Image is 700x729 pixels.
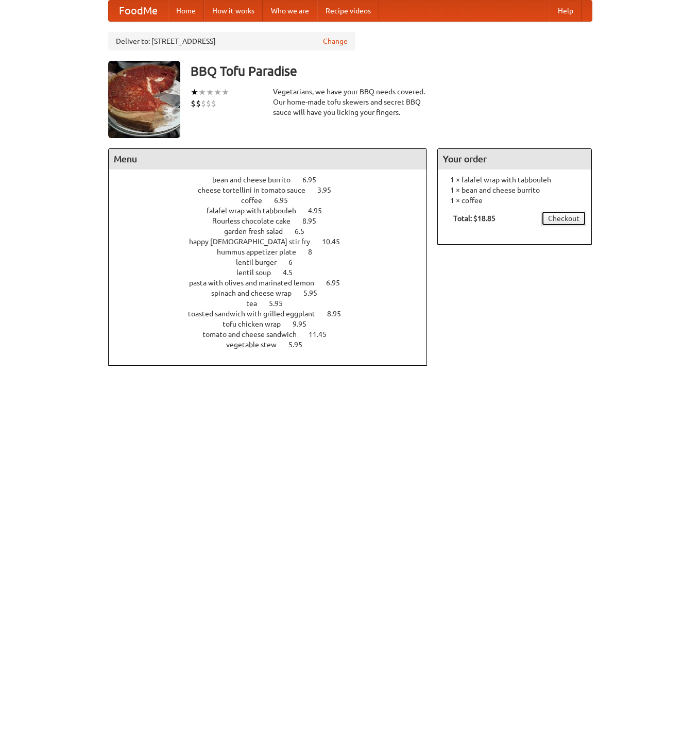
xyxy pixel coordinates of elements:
[241,196,307,205] a: coffee 6.95
[322,238,350,246] span: 10.45
[189,238,359,246] a: happy [DEMOGRAPHIC_DATA] stir fry 10.45
[317,1,379,21] a: Recipe videos
[308,248,322,256] span: 8
[241,196,272,205] span: coffee
[108,32,355,50] div: Deliver to: [STREET_ADDRESS]
[303,289,328,297] span: 5.95
[326,279,350,287] span: 6.95
[212,176,335,184] a: bean and cheese burrito 6.95
[308,207,332,215] span: 4.95
[246,299,267,308] span: tea
[443,185,586,195] li: 1 × bean and cheese burrito
[217,248,331,256] a: hummus appetizer plate 8
[206,87,214,98] li: ★
[309,330,337,338] span: 11.45
[438,149,591,169] h4: Your order
[191,98,196,109] li: $
[201,98,206,109] li: $
[224,227,323,235] a: garden fresh salad 6.5
[283,268,303,277] span: 4.5
[224,227,293,235] span: garden fresh salad
[191,87,198,98] li: ★
[211,289,302,297] span: spinach and cheese wrap
[204,1,263,21] a: How it works
[236,268,312,277] a: lentil soup 4.5
[188,310,360,318] a: toasted sandwich with grilled eggplant 8.95
[212,217,301,225] span: flourless chocolate cake
[217,248,306,256] span: hummus appetizer plate
[236,268,281,277] span: lentil soup
[323,36,348,46] a: Change
[223,320,291,328] span: tofu chicken wrap
[223,320,326,328] a: tofu chicken wrap 9.95
[274,196,298,205] span: 6.95
[212,217,335,225] a: flourless chocolate cake 8.95
[202,330,346,338] a: tomato and cheese sandwich 11.45
[550,1,582,21] a: Help
[302,217,327,225] span: 8.95
[263,1,317,21] a: Who we are
[214,87,221,98] li: ★
[196,98,201,109] li: $
[211,289,336,297] a: spinach and cheese wrap 5.95
[443,175,586,185] li: 1 × falafel wrap with tabbouleh
[295,227,315,235] span: 6.5
[189,238,320,246] span: happy [DEMOGRAPHIC_DATA] stir fry
[288,258,303,266] span: 6
[198,186,350,194] a: cheese tortellini in tomato sauce 3.95
[189,279,325,287] span: pasta with olives and marinated lemon
[109,1,168,21] a: FoodMe
[236,258,287,266] span: lentil burger
[453,214,496,223] b: Total: $18.85
[207,207,341,215] a: falafel wrap with tabbouleh 4.95
[273,87,428,117] div: Vegetarians, we have your BBQ needs covered. Our home-made tofu skewers and secret BBQ sauce will...
[302,176,327,184] span: 6.95
[317,186,342,194] span: 3.95
[188,310,326,318] span: toasted sandwich with grilled eggplant
[327,310,351,318] span: 8.95
[168,1,204,21] a: Home
[109,149,427,169] h4: Menu
[202,330,307,338] span: tomato and cheese sandwich
[189,279,359,287] a: pasta with olives and marinated lemon 6.95
[226,341,321,349] a: vegetable stew 5.95
[206,98,211,109] li: $
[246,299,302,308] a: tea 5.95
[198,87,206,98] li: ★
[541,211,586,226] a: Checkout
[212,176,301,184] span: bean and cheese burrito
[226,341,287,349] span: vegetable stew
[211,98,216,109] li: $
[236,258,312,266] a: lentil burger 6
[191,61,592,81] h3: BBQ Tofu Paradise
[288,341,313,349] span: 5.95
[269,299,293,308] span: 5.95
[108,61,180,138] img: angular.jpg
[207,207,306,215] span: falafel wrap with tabbouleh
[293,320,317,328] span: 9.95
[221,87,229,98] li: ★
[443,195,586,206] li: 1 × coffee
[198,186,316,194] span: cheese tortellini in tomato sauce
